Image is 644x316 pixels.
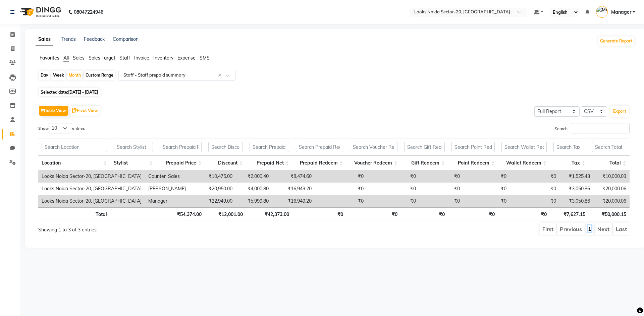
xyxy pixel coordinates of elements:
div: Day [39,71,50,80]
span: Favorites [40,55,59,61]
select: Showentries [49,123,72,133]
td: Looks Noida Sector-20, [GEOGRAPHIC_DATA] [38,170,145,183]
td: ₹22,949.00 [190,195,235,207]
span: [DATE] - [DATE] [68,90,98,95]
input: Search Total [592,142,626,152]
td: ₹0 [463,195,510,207]
th: Prepaid Redeem: activate to sort column ascending [292,156,346,170]
th: ₹0 [292,207,346,220]
input: Search Prepaid Net [250,142,289,152]
td: ₹0 [315,170,367,183]
input: Search Prepaid Redeem [296,142,343,152]
td: ₹0 [315,183,367,195]
th: ₹12,001.00 [205,207,246,220]
span: Staff [119,55,130,61]
td: ₹0 [367,183,419,195]
img: logo [17,3,63,21]
td: ₹5,999.80 [236,195,272,207]
th: Location: activate to sort column ascending [38,156,110,170]
th: Total [38,207,110,220]
th: ₹0 [448,207,498,220]
td: Counter_Sales [145,170,190,183]
td: Manager [145,195,190,207]
div: Week [51,71,66,80]
input: Search: [571,123,630,133]
td: ₹0 [367,195,419,207]
td: ₹0 [510,183,559,195]
span: Sales [73,55,85,61]
input: Search Voucher Redeem [350,142,398,152]
img: pivot.png [72,108,77,113]
th: Point Redeem: activate to sort column ascending [448,156,498,170]
div: Showing 1 to 3 of 3 entries [38,222,279,233]
td: ₹0 [463,183,510,195]
td: ₹3,050.86 [559,195,593,207]
button: Table View [39,106,68,116]
div: Month [67,71,83,80]
th: Discount: activate to sort column ascending [205,156,246,170]
td: ₹0 [367,170,419,183]
th: Stylist: activate to sort column ascending [110,156,156,170]
th: Tax: activate to sort column ascending [550,156,589,170]
th: Voucher Redeem: activate to sort column ascending [346,156,401,170]
td: ₹3,050.86 [559,183,593,195]
th: Total: activate to sort column ascending [589,156,630,170]
td: ₹4,000.80 [236,183,272,195]
td: ₹16,949.20 [272,183,315,195]
a: Sales [36,33,53,45]
th: Wallet Redeem: activate to sort column ascending [498,156,550,170]
button: Export [610,106,629,117]
td: ₹20,950.00 [190,183,235,195]
td: ₹20,000.06 [593,195,630,207]
span: Selected date: [39,88,100,96]
a: 1 [588,225,591,232]
td: ₹1,525.43 [559,170,593,183]
label: Show entries [38,123,85,133]
input: Search Gift Redeem [404,142,445,152]
td: ₹20,000.06 [593,183,630,195]
td: ₹0 [510,195,559,207]
span: Manager [611,9,631,16]
span: Clear all [218,72,224,79]
span: All [63,55,69,61]
td: ₹2,000.40 [236,170,272,183]
input: Search Point Redeem [451,142,495,152]
th: ₹0 [401,207,448,220]
a: Comparison [113,36,139,42]
label: Search: [555,123,630,133]
td: Looks Noida Sector-20, [GEOGRAPHIC_DATA] [38,195,145,207]
td: ₹0 [315,195,367,207]
b: 08047224946 [74,3,103,21]
td: ₹0 [419,183,463,195]
td: ₹16,949.20 [272,195,315,207]
span: Inventory [153,55,173,61]
span: Sales Target [89,55,115,61]
th: ₹42,373.00 [246,207,292,220]
th: ₹0 [346,207,401,220]
input: Search Discount [208,142,243,152]
span: SMS [200,55,210,61]
th: Gift Redeem: activate to sort column ascending [401,156,448,170]
td: ₹0 [510,170,559,183]
input: Search Stylist [114,142,153,152]
th: ₹0 [498,207,550,220]
input: Search Wallet Redeem [501,142,547,152]
td: ₹0 [419,170,463,183]
input: Search Location [42,142,107,152]
th: Prepaid Price: activate to sort column ascending [156,156,205,170]
td: ₹0 [419,195,463,207]
th: ₹7,627.15 [550,207,589,220]
td: ₹10,000.03 [593,170,630,183]
a: Trends [61,36,76,42]
td: ₹0 [463,170,510,183]
a: Feedback [84,36,105,42]
span: Invoice [134,55,149,61]
div: Custom Range [84,71,115,80]
span: Expense [177,55,196,61]
button: Generate Report [598,36,634,46]
button: Pivot View [70,106,100,116]
input: Search Prepaid Price [160,142,202,152]
img: Manager [596,6,608,18]
td: ₹10,475.00 [190,170,235,183]
th: Prepaid Net: activate to sort column ascending [246,156,292,170]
